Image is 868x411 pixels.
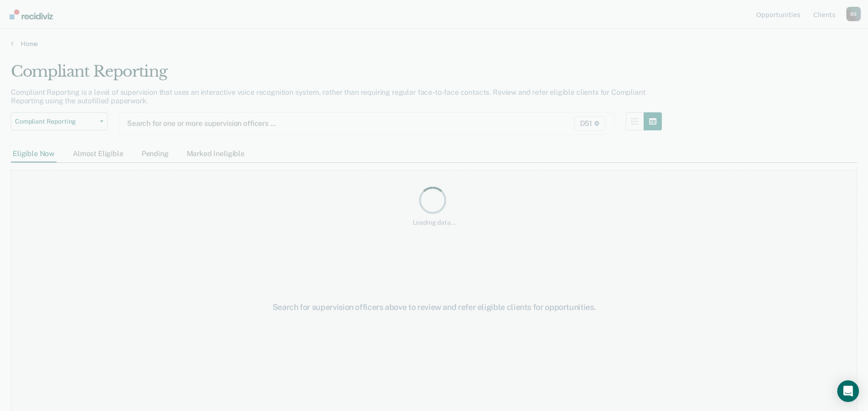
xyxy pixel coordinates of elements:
button: Profile dropdown button [846,7,861,21]
div: Search for supervision officers above to review and refer eligible clients for opportunities. [223,302,646,312]
img: Recidiviz [9,9,53,19]
div: Marked Ineligible [185,146,246,162]
a: Home [11,40,857,48]
div: Almost Eligible [71,146,125,162]
span: Compliant Reporting [15,118,96,125]
div: Pending [140,146,170,162]
div: Open Intercom Messenger [837,380,859,402]
div: B S [846,7,861,21]
p: Compliant Reporting is a level of supervision that uses an interactive voice recognition system, ... [11,88,645,105]
span: D51 [574,116,605,131]
div: Eligible Now [11,146,57,162]
div: Compliant Reporting [11,62,662,88]
button: Compliant Reporting [11,112,108,130]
